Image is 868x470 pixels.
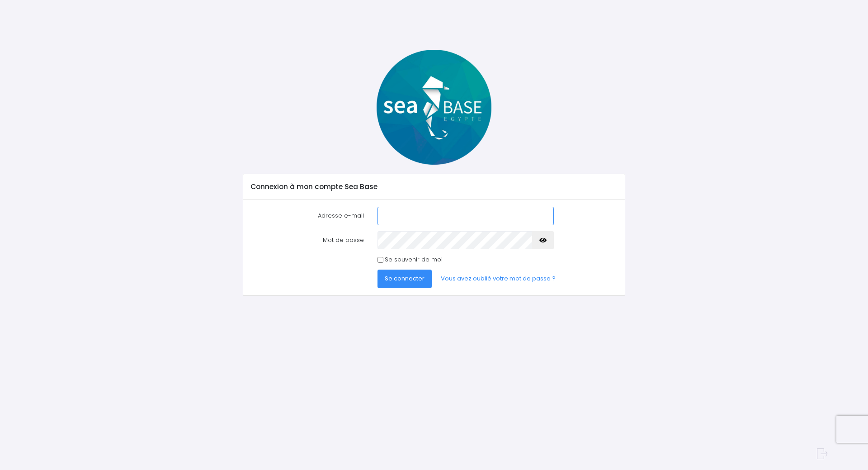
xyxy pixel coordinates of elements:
label: Adresse e-mail [244,207,371,225]
label: Mot de passe [244,231,371,249]
span: Se connecter [385,274,425,283]
label: Se souvenir de moi [385,255,443,264]
div: Connexion à mon compte Sea Base [243,174,624,199]
button: Se connecter [377,270,432,288]
a: Vous avez oublié votre mot de passe ? [434,270,563,288]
